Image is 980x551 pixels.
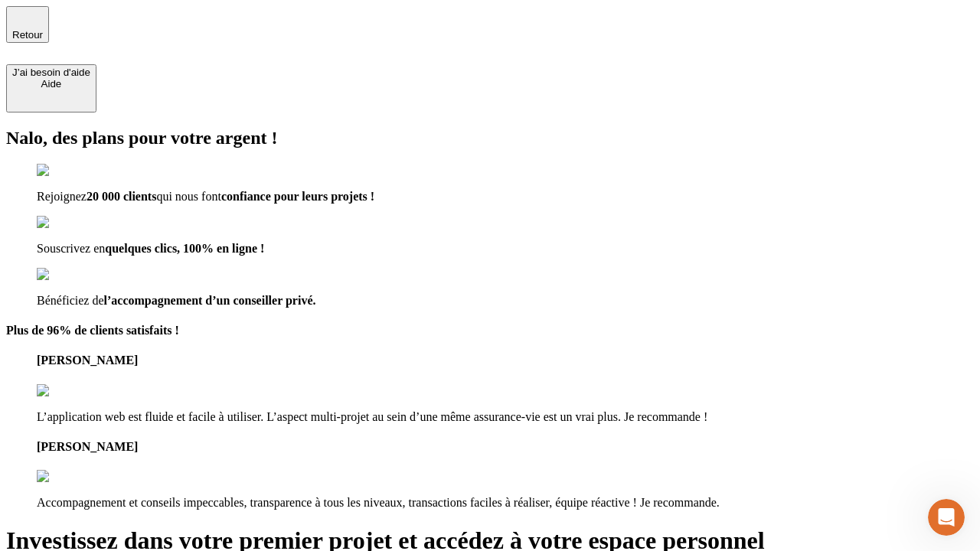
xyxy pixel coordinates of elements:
h4: Plus de 96% de clients satisfaits ! [6,324,974,337]
p: L’application web est fluide et facile à utiliser. L’aspect multi-projet au sein d’une même assur... [37,410,974,424]
span: Retour [12,29,43,41]
span: confiance pour leurs projets ! [221,190,374,203]
span: Souscrivez en [37,242,105,255]
button: J’ai besoin d'aideAide [6,64,96,112]
span: Bénéficiez de [37,294,104,307]
p: Accompagnement et conseils impeccables, transparence à tous les niveaux, transactions faciles à r... [37,496,974,510]
span: 20 000 clients [87,190,157,203]
button: Retour [6,6,49,43]
img: checkmark [37,164,103,178]
span: quelques clics, 100% en ligne ! [105,242,264,255]
img: reviews stars [37,470,113,484]
h2: Nalo, des plans pour votre argent ! [6,128,974,148]
iframe: Intercom live chat [928,499,965,536]
h4: [PERSON_NAME] [37,354,974,367]
img: checkmark [37,268,103,282]
img: checkmark [37,216,103,230]
div: Aide [12,78,90,90]
div: J’ai besoin d'aide [12,67,90,78]
span: qui nous font [156,190,220,203]
h4: [PERSON_NAME] [37,440,974,454]
img: reviews stars [37,384,113,398]
span: l’accompagnement d’un conseiller privé. [104,294,316,307]
span: Rejoignez [37,190,87,203]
